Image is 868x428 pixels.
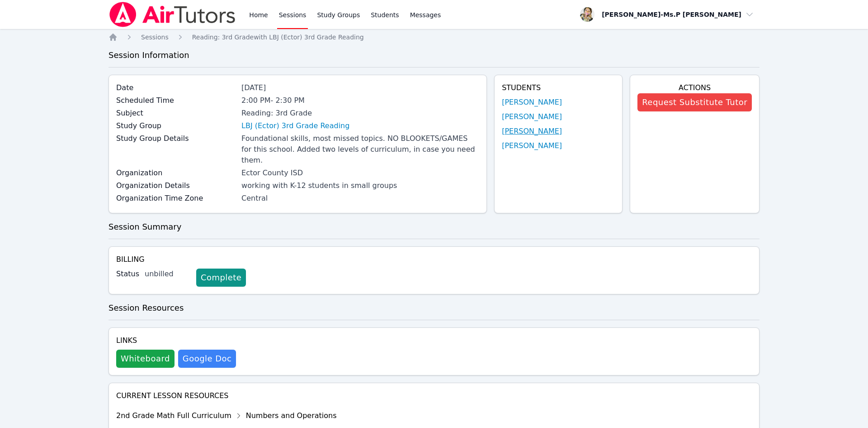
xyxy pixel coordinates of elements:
img: Air Tutors [108,2,236,27]
button: Request Substitute Tutor [637,93,752,111]
h4: Students [502,82,615,93]
span: Messages [410,10,441,19]
a: [PERSON_NAME] [502,126,562,137]
a: LBJ (Ector) 3rd Grade Reading [241,120,349,131]
h3: Session Information [108,49,759,62]
div: 2:00 PM - 2:30 PM [241,95,479,106]
label: Organization Time Zone [116,193,236,204]
div: unbilled [145,269,189,279]
nav: Breadcrumb [108,33,759,42]
label: Organization [116,168,236,178]
div: Ector County ISD [241,168,479,178]
h3: Session Resources [108,302,759,314]
div: Reading: 3rd Grade [241,108,479,119]
label: Study Group [116,120,236,131]
div: Central [241,193,479,204]
h3: Session Summary [108,221,759,233]
h4: Links [116,335,236,346]
label: Scheduled Time [116,95,236,106]
span: Sessions [141,34,169,41]
a: Google Doc [178,350,236,368]
label: Status [116,269,139,279]
a: [PERSON_NAME] [502,111,562,122]
div: 2nd Grade Math Full Curriculum Numbers and Operations [116,409,436,423]
button: Whiteboard [116,350,175,368]
label: Subject [116,108,236,119]
a: [PERSON_NAME] [502,97,562,108]
div: [DATE] [241,82,479,93]
div: working with K-12 students in small groups [241,180,479,191]
a: Complete [196,269,246,287]
h4: Current Lesson Resources [116,390,752,401]
a: Reading: 3rd Gradewith LBJ (Ector) 3rd Grade Reading [192,33,364,42]
label: Date [116,82,236,93]
a: [PERSON_NAME] [502,140,562,151]
div: Foundational skills, most missed topics. NO BLOOKETS/GAMES for this school. Added two levels of c... [241,133,479,166]
label: Organization Details [116,180,236,191]
span: Reading: 3rd Grade with LBJ (Ector) 3rd Grade Reading [192,34,364,41]
h4: Actions [637,82,752,93]
h4: Billing [116,254,752,265]
a: Sessions [141,33,169,42]
label: Study Group Details [116,133,236,144]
